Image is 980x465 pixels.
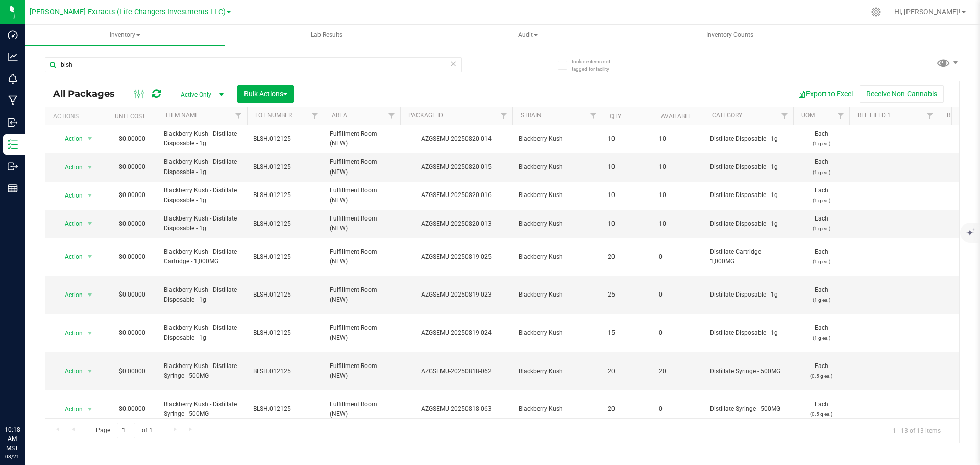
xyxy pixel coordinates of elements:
span: Each [799,186,843,205]
span: Fulfillment Room (NEW) [330,157,394,177]
span: Blackberry Kush [519,162,596,172]
span: Each [799,323,843,342]
span: Each [799,285,843,305]
a: Filter [585,107,602,125]
a: Filter [307,107,324,125]
p: (1 g ea.) [799,257,843,266]
p: (1 g ea.) [799,295,843,305]
span: 25 [608,290,647,300]
span: Blackberry Kush - Distillate Disposable - 1g [164,214,241,233]
a: Filter [776,107,793,125]
span: Distillate Syringe - 500MG [710,404,787,414]
span: Blackberry Kush - Distillate Cartridge - 1,000MG [164,247,241,266]
inline-svg: Analytics [8,52,18,62]
div: Manage settings [870,7,883,17]
span: Each [799,247,843,266]
div: AZGSEMU-20250818-062 [399,366,514,376]
span: select [84,364,96,378]
button: Bulk Actions [237,85,294,103]
span: Distillate Disposable - 1g [710,219,787,229]
span: Blackberry Kush - Distillate Syringe - 500MG [164,400,241,419]
span: select [84,402,96,417]
span: Inventory [24,25,225,46]
span: Blackberry Kush - Distillate Disposable - 1g [164,323,241,342]
td: $0.00000 [107,182,158,210]
inline-svg: Inbound [8,117,18,128]
span: Action [56,216,83,231]
span: Each [799,400,843,419]
span: Each [799,361,843,381]
span: Distillate Disposable - 1g [710,162,787,172]
div: AZGSEMU-20250819-023 [399,290,514,300]
span: Distillate Disposable - 1g [710,190,787,200]
span: BLSH.012125 [253,252,317,262]
td: $0.00000 [107,238,158,277]
a: Unit Cost [115,113,145,120]
span: Blackberry Kush [519,219,596,229]
span: All Packages [53,88,125,100]
span: select [84,216,96,231]
span: Fulfillment Room (NEW) [330,361,394,381]
span: Fulfillment Room (NEW) [330,400,394,419]
p: (1 g ea.) [799,195,843,205]
a: Lot Number [255,112,292,119]
span: 10 [608,162,647,172]
span: select [84,188,96,203]
span: 10 [659,162,698,172]
span: 15 [608,328,647,338]
td: $0.00000 [107,390,158,429]
a: Area [332,112,347,119]
p: (1 g ea.) [799,333,843,343]
a: Package ID [408,112,443,119]
span: select [84,250,96,264]
span: 20 [608,252,647,262]
input: Search Package ID, Item Name, SKU, Lot or Part Number... [45,57,462,72]
span: 0 [659,328,698,338]
span: Blackberry Kush - Distillate Disposable - 1g [164,186,241,205]
span: Distillate Syringe - 500MG [710,366,787,376]
p: (1 g ea.) [799,167,843,177]
span: Action [56,132,83,146]
span: select [84,132,96,146]
span: Blackberry Kush [519,252,596,262]
inline-svg: Dashboard [8,30,18,40]
span: Each [799,214,843,233]
td: $0.00000 [107,352,158,390]
span: Action [56,188,83,203]
span: Blackberry Kush [519,404,596,414]
div: AZGSEMU-20250818-063 [399,404,514,414]
td: $0.00000 [107,276,158,314]
span: select [84,288,96,302]
span: Distillate Cartridge - 1,000MG [710,247,787,266]
inline-svg: Reports [8,183,18,193]
span: Blackberry Kush [519,366,596,376]
p: (0.5 g ea.) [799,371,843,381]
span: 0 [659,290,698,300]
span: 10 [608,190,647,200]
span: Page of 1 [87,423,161,438]
a: Audit [428,25,628,46]
span: Fulfillment Room (NEW) [330,214,394,233]
span: Distillate Disposable - 1g [710,134,787,144]
a: Qty [610,113,621,120]
span: Distillate Disposable - 1g [710,290,787,300]
span: 1 - 13 of 13 items [885,423,949,438]
button: Export to Excel [791,85,860,103]
span: Blackberry Kush - Distillate Disposable - 1g [164,129,241,149]
p: (1 g ea.) [799,139,843,149]
span: Distillate Disposable - 1g [710,328,787,338]
span: Bulk Actions [244,90,287,98]
td: $0.00000 [107,210,158,238]
inline-svg: Inventory [8,139,18,150]
span: Action [56,402,83,417]
span: 10 [608,219,647,229]
span: 0 [659,404,698,414]
td: $0.00000 [107,153,158,181]
span: Blackberry Kush [519,328,596,338]
span: 0 [659,252,698,262]
span: Action [56,288,83,302]
span: [PERSON_NAME] Extracts (Life Changers Investments LLC) [30,8,226,16]
a: Ref Field 2 [947,112,980,119]
span: 10 [659,134,698,144]
span: Each [799,129,843,149]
